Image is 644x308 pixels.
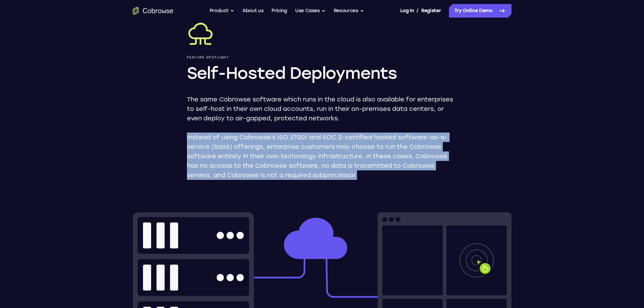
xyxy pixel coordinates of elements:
button: Use Cases [295,4,326,18]
a: Log In [400,4,414,18]
a: Register [421,4,441,18]
p: Instead of using Cobrowse’s ISO 27001 and SOC 2-certified hosted software-as-a-service (SaaS) off... [187,133,457,180]
a: Try Online Demo [449,4,511,18]
a: Go to the home page [133,7,173,15]
p: The same Cobrowse software which runs in the cloud is also available for enterprises to self-host... [187,95,457,123]
img: Self-Hosted Deployments [187,20,214,47]
a: About us [242,4,263,18]
button: Resources [334,4,364,18]
p: Feature Spotlight [187,55,457,60]
span: / [416,7,419,15]
a: Pricing [271,4,287,18]
h1: Self-Hosted Deployments [187,62,457,84]
button: Product [210,4,235,18]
